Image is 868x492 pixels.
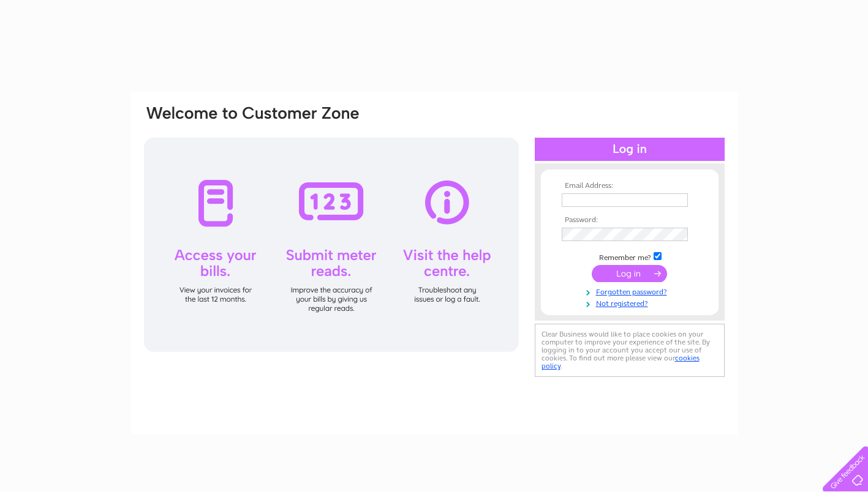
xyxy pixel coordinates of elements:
th: Email Address: [559,182,701,190]
a: Not registered? [562,297,701,308]
td: Remember me? [559,250,701,263]
input: Submit [592,265,667,282]
div: Clear Business would like to place cookies on your computer to improve your experience of the sit... [535,324,725,377]
th: Password: [559,216,701,225]
a: cookies policy [542,354,700,370]
a: Forgotten password? [562,285,701,297]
